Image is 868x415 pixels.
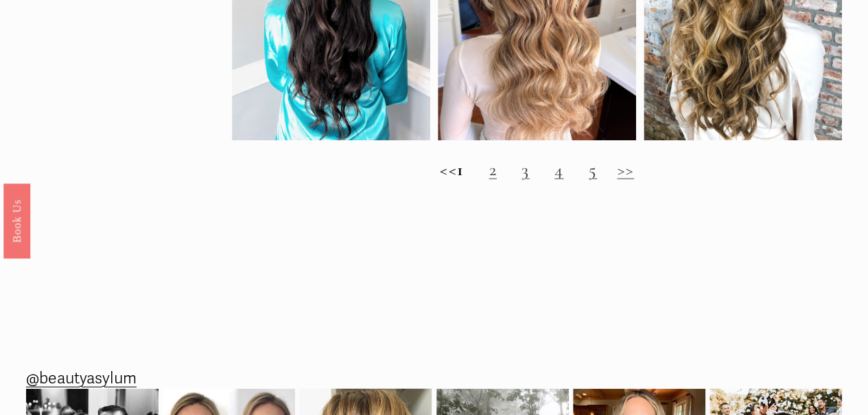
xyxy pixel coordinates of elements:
[26,364,137,393] a: @beautyasylum
[617,159,634,180] a: >>
[589,159,597,180] a: 5
[457,159,464,180] strong: 1
[3,183,30,258] a: Book Us
[554,159,563,180] a: 4
[489,159,496,180] a: 2
[232,159,842,180] h2: <<
[521,159,529,180] a: 3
